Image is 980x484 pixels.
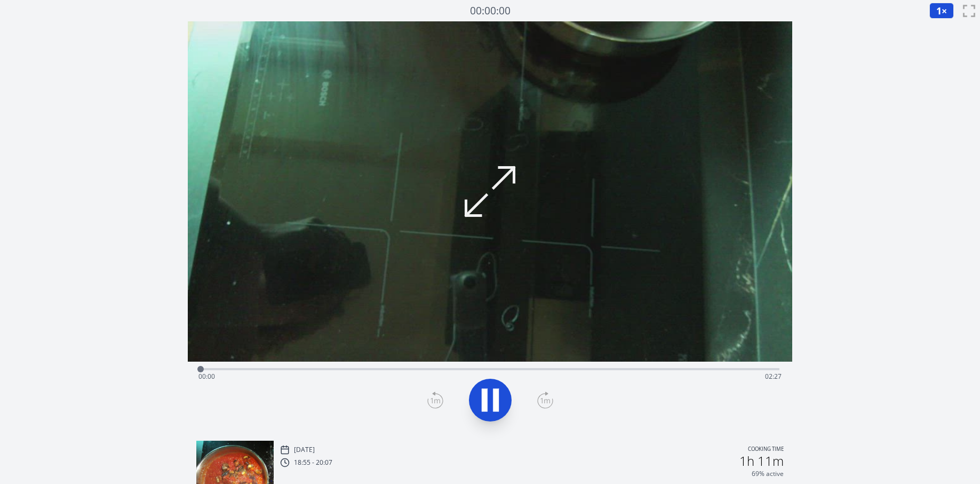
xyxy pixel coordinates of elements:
[739,455,784,467] h2: 1h 11m
[936,4,942,17] span: 1
[752,470,784,478] p: 69% active
[765,372,782,381] span: 02:27
[294,446,315,454] p: [DATE]
[294,458,332,467] p: 18:55 - 20:07
[470,3,511,19] a: 00:00:00
[929,3,954,19] button: 1×
[748,445,784,455] p: Cooking time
